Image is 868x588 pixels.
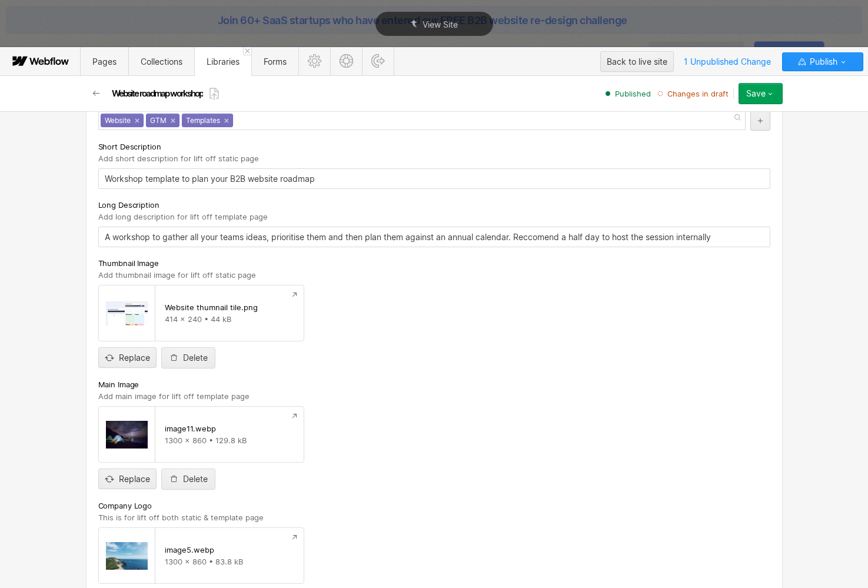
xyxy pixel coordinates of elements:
span: Add thumbnail image for lift off static page [98,270,256,280]
button: Publish [782,52,863,71]
span: Collections [141,57,182,67]
div: 414 x 240 • 44 kB [165,314,294,324]
a: Preview file [285,285,304,304]
div: Delete [183,353,208,363]
div: 1300 x 860 • 83.8 kB [165,557,294,566]
div: image5.webp [165,545,214,554]
span: This is for lift off both static & template page [98,513,264,522]
img: 2Jhp5AAAAAGSURBVAMA7+qqmDY3IGMAAAAASUVORK5CYII= [106,293,148,334]
span: Publish [807,53,837,71]
a: Close 'Libraries' tab [243,47,251,55]
span: Libraries [207,57,240,67]
div: Back to live site [607,53,667,71]
img: 67f9332e40df54b9155ee3a9_image11.webp [106,414,148,455]
span: Pages [92,57,117,67]
div: Save [746,89,766,98]
div: image11.webp [165,424,216,433]
span: Forms [264,57,287,67]
span: Add long description for lift off template page [98,212,268,221]
span: Company Logo [98,500,152,511]
div: Delete [183,474,208,484]
div: Website [101,114,144,127]
div: 1300 x 860 • 129.8 kB [165,436,294,445]
span: Published [615,88,651,99]
span: 1 Unpublished Change [679,52,776,71]
span: Changes in draft [667,88,729,99]
span: View Site [423,19,458,29]
span: Add short description for lift off static page [98,154,259,163]
a: Preview file [285,528,304,547]
button: Back to live site [600,51,674,72]
span: Thumbnail Image [98,258,159,268]
div: Website thumnail tile.png [165,303,258,312]
span: Long Description [98,200,159,210]
span: Short Description [98,141,161,152]
span: Add main image for lift off template page [98,391,250,401]
button: Delete [161,469,215,490]
span: Main Image [98,379,139,390]
a: × [135,118,139,123]
div: Templates [182,114,233,127]
button: Delete [161,347,215,368]
img: 67f9332e40df54b9155ee3b8_image5.webp [106,535,148,576]
button: Save [739,83,783,104]
div: GTM [146,114,179,127]
a: × [171,118,175,123]
a: × [224,118,229,123]
a: Preview file [285,407,304,426]
h2: Website roadmap workshop [112,88,203,99]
